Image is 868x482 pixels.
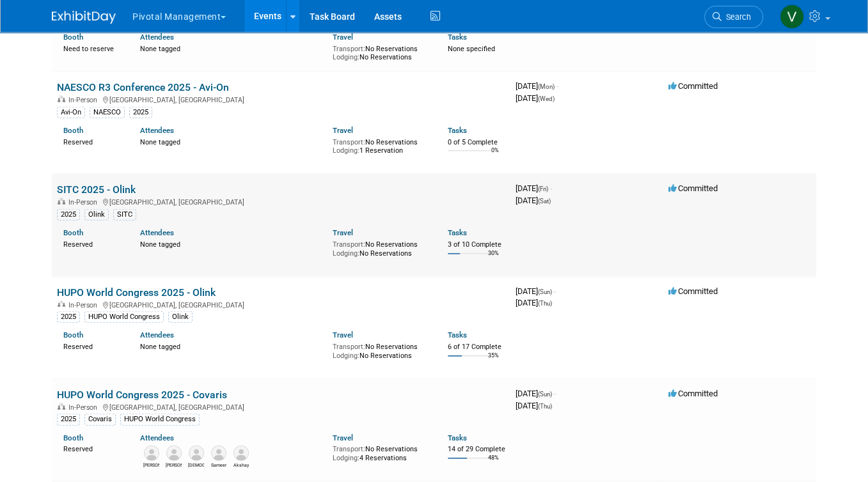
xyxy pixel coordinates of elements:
[63,340,121,352] div: Reserved
[780,4,804,29] img: Valerie Weld
[516,81,558,91] span: [DATE]
[140,126,174,135] a: Attendees
[113,209,136,221] div: SITC
[166,461,182,469] div: Patricia Daggett
[210,461,226,469] div: Sameer Vasantgadkar
[538,403,552,410] span: (Thu)
[333,138,365,146] span: Transport:
[333,352,359,360] span: Lodging:
[140,238,322,249] div: None tagged
[68,403,101,412] span: In-Person
[140,136,322,147] div: None tagged
[57,209,80,221] div: 2025
[68,96,101,104] span: In-Person
[448,33,467,42] a: Tasks
[333,340,429,360] div: No Reservations No Reservations
[333,146,359,155] span: Lodging:
[538,185,548,192] span: (Fri)
[120,414,200,425] div: HUPO World Congress
[333,42,429,62] div: No Reservations No Reservations
[58,301,65,307] img: In-Person Event
[63,136,121,147] div: Reserved
[488,352,499,369] td: 35%
[188,461,204,469] div: Debadeep (Deb) Bhattacharyya, Ph.D.
[57,107,85,118] div: Avi-On
[57,286,216,299] a: HUPO World Congress 2025 - Olink
[166,446,182,461] img: Patricia Daggett
[668,183,718,193] span: Committed
[52,11,116,24] img: ExhibitDay
[333,330,353,339] a: Travel
[58,198,65,205] img: In-Person Event
[333,445,365,453] span: Transport:
[90,107,125,118] div: NAESCO
[538,83,555,90] span: (Mon)
[333,238,429,258] div: No Reservations No Reservations
[516,401,552,410] span: [DATE]
[57,311,80,323] div: 2025
[448,433,467,442] a: Tasks
[144,446,159,461] img: Rob Brown
[233,446,249,461] img: Akshay Dhingra
[63,238,121,249] div: Reserved
[448,343,505,352] div: 6 of 17 Complete
[233,461,249,469] div: Akshay Dhingra
[58,403,65,410] img: In-Person Event
[189,446,204,461] img: Debadeep (Deb) Bhattacharyya, Ph.D.
[448,445,505,454] div: 14 of 29 Complete
[448,240,505,249] div: 3 of 10 Complete
[58,96,65,102] img: In-Person Event
[448,126,467,135] a: Tasks
[333,126,353,135] a: Travel
[140,42,322,54] div: None tagged
[333,433,353,442] a: Travel
[333,249,359,258] span: Lodging:
[550,183,552,193] span: -
[516,183,552,193] span: [DATE]
[333,228,353,237] a: Travel
[488,455,499,472] td: 48%
[333,454,359,462] span: Lodging:
[57,196,505,206] div: [GEOGRAPHIC_DATA], [GEOGRAPHIC_DATA]
[140,228,174,237] a: Attendees
[57,183,136,196] a: SITC 2025 - Olink
[538,288,552,295] span: (Sun)
[57,81,229,93] a: NAESCO R3 Conference 2025 - Avi-On
[554,389,556,398] span: -
[333,240,365,249] span: Transport:
[333,45,365,53] span: Transport:
[538,391,552,398] span: (Sun)
[63,330,83,339] a: Booth
[143,461,159,469] div: Rob Brown
[448,228,467,237] a: Tasks
[63,228,83,237] a: Booth
[63,42,121,54] div: Need to reserve
[538,95,555,102] span: (Wed)
[722,12,751,22] span: Search
[448,45,495,53] span: None specified
[333,343,365,351] span: Transport:
[168,311,193,323] div: Olink
[668,286,718,296] span: Committed
[516,286,556,296] span: [DATE]
[84,209,109,221] div: Olink
[57,389,227,401] a: HUPO World Congress 2025 - Covaris
[84,311,164,323] div: HUPO World Congress
[448,138,505,147] div: 0 of 5 Complete
[63,442,121,454] div: Reserved
[516,93,555,103] span: [DATE]
[333,33,353,42] a: Travel
[57,299,505,309] div: [GEOGRAPHIC_DATA], [GEOGRAPHIC_DATA]
[516,196,551,205] span: [DATE]
[333,53,359,61] span: Lodging:
[333,136,429,155] div: No Reservations 1 Reservation
[140,330,174,339] a: Attendees
[68,198,101,206] span: In-Person
[516,298,552,307] span: [DATE]
[668,389,718,398] span: Committed
[516,389,556,398] span: [DATE]
[63,33,83,42] a: Booth
[668,81,718,91] span: Committed
[556,81,558,91] span: -
[448,330,467,339] a: Tasks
